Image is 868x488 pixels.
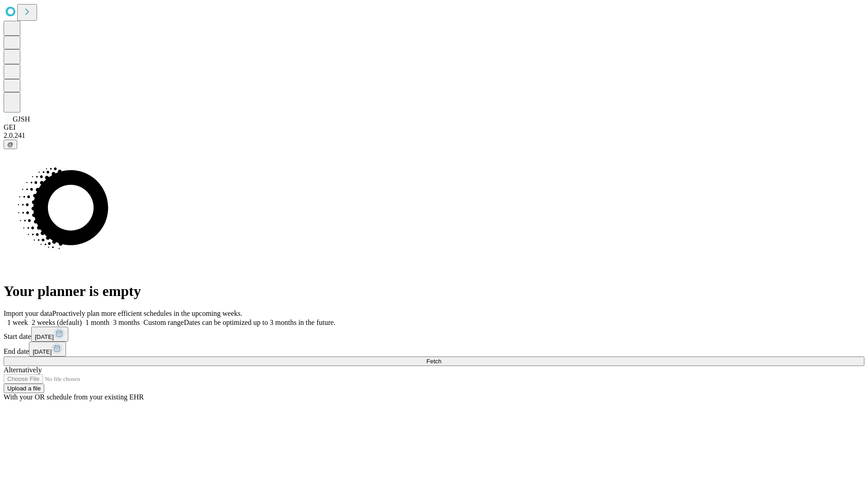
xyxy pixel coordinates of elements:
span: 2 weeks (default) [32,319,82,326]
span: Proactively plan more efficient schedules in the upcoming weeks. [52,310,242,317]
button: [DATE] [31,327,68,342]
span: 1 week [7,319,28,326]
span: 3 months [113,319,140,326]
div: End date [4,342,864,357]
button: Fetch [4,357,864,366]
button: Upload a file [4,384,44,393]
span: Fetch [426,358,441,365]
div: Start date [4,327,864,342]
button: [DATE] [29,342,66,357]
button: @ [4,140,17,149]
span: [DATE] [35,333,54,340]
span: Import your data [4,310,52,317]
span: With your OR schedule from your existing EHR [4,393,144,401]
div: GEI [4,123,864,131]
span: @ [7,141,14,148]
span: Custom range [143,319,184,326]
span: GJSH [13,115,30,123]
span: [DATE] [33,348,52,355]
div: 2.0.241 [4,131,864,140]
span: 1 month [85,319,109,326]
span: Dates can be optimized up to 3 months in the future. [184,319,335,326]
h1: Your planner is empty [4,283,864,300]
span: Alternatively [4,366,42,374]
